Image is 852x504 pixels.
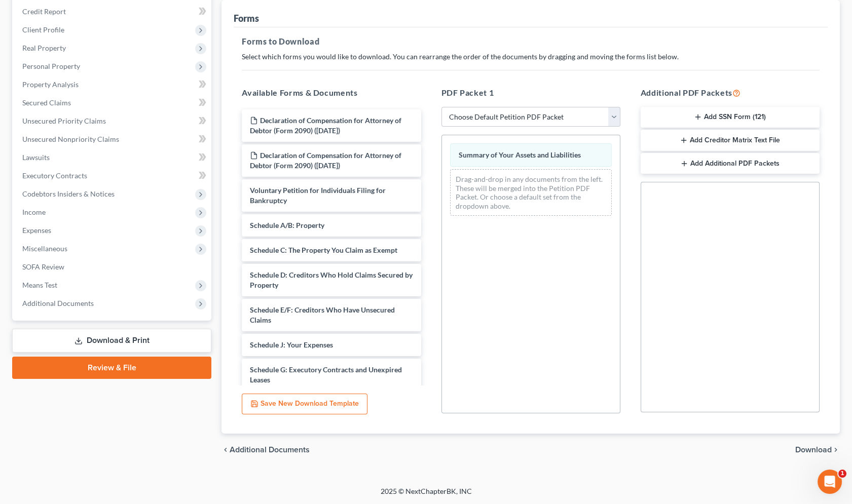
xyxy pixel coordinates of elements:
[22,153,50,162] span: Lawsuits
[832,446,840,454] i: chevron_right
[22,189,115,198] span: Codebtors Insiders & Notices
[12,329,211,353] a: Download & Print
[22,208,46,216] span: Income
[12,357,211,379] a: Review & File
[250,151,401,170] span: Declaration of Compensation for Attorney of Debtor (Form 2090) ([DATE])
[250,340,333,349] span: Schedule J: Your Expenses
[22,98,71,107] span: Secured Claims
[838,470,846,478] span: 1
[14,167,211,185] a: Executory Contracts
[242,87,421,99] h5: Available Forms & Documents
[22,281,57,289] span: Means Test
[14,148,211,167] a: Lawsuits
[22,244,67,253] span: Miscellaneous
[641,130,820,151] button: Add Creditor Matrix Text File
[250,221,324,229] span: Schedule A/B: Property
[234,12,259,24] div: Forms
[641,107,820,128] button: Add SSN Form (121)
[818,470,842,494] iframe: Intercom live chat
[14,3,211,21] a: Credit Report
[22,299,94,307] span: Additional Documents
[242,35,820,48] h5: Forms to Download
[242,52,820,62] p: Select which forms you would like to download. You can rearrange the order of the documents by dr...
[14,258,211,276] a: SOFA Review
[14,112,211,130] a: Unsecured Priority Claims
[22,135,119,143] span: Unsecured Nonpriority Claims
[22,262,64,271] span: SOFA Review
[221,446,230,454] i: chevron_left
[22,44,66,52] span: Real Property
[242,394,367,415] button: Save New Download Template
[459,150,581,159] span: Summary of Your Assets and Liabilities
[22,62,80,70] span: Personal Property
[441,87,620,99] h5: PDF Packet 1
[22,117,106,125] span: Unsecured Priority Claims
[641,153,820,174] button: Add Additional PDF Packets
[230,446,310,454] span: Additional Documents
[641,87,820,99] h5: Additional PDF Packets
[22,171,87,180] span: Executory Contracts
[250,246,397,254] span: Schedule C: The Property You Claim as Exempt
[22,7,66,16] span: Credit Report
[250,116,401,135] span: Declaration of Compensation for Attorney of Debtor (Form 2090) ([DATE])
[14,130,211,148] a: Unsecured Nonpriority Claims
[22,226,51,235] span: Expenses
[14,75,211,94] a: Property Analysis
[22,80,79,89] span: Property Analysis
[14,94,211,112] a: Secured Claims
[450,169,612,216] div: Drag-and-drop in any documents from the left. These will be merged into the Petition PDF Packet. ...
[250,270,413,289] span: Schedule D: Creditors Who Hold Claims Secured by Property
[22,25,64,34] span: Client Profile
[795,446,832,454] span: Download
[250,186,386,205] span: Voluntary Petition for Individuals Filing for Bankruptcy
[250,305,395,324] span: Schedule E/F: Creditors Who Have Unsecured Claims
[795,446,840,454] button: Download chevron_right
[221,446,310,454] a: chevron_left Additional Documents
[250,365,402,384] span: Schedule G: Executory Contracts and Unexpired Leases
